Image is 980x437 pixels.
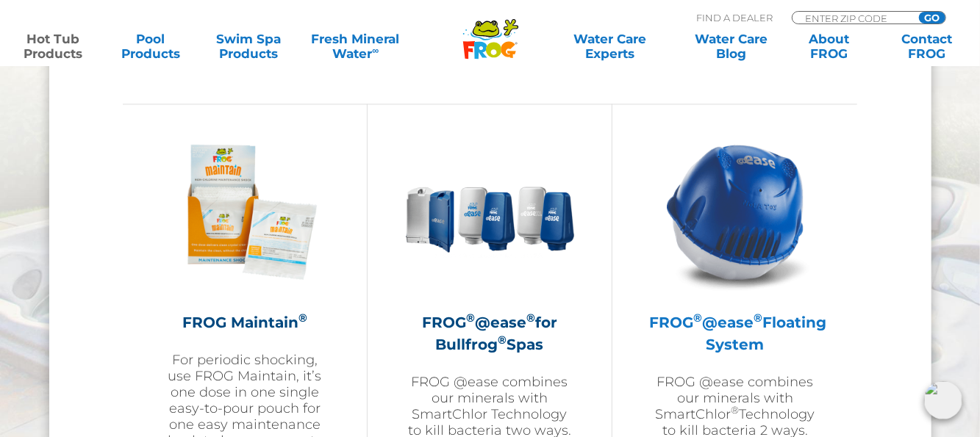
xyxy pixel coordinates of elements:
sup: ® [526,311,535,325]
sup: ® [466,311,475,325]
sup: ® [754,311,762,325]
h2: FROG @ease Floating System [649,311,820,355]
h2: FROG Maintain [160,311,330,333]
sup: ∞ [372,45,379,56]
img: hot-tub-product-atease-system-300x300.png [650,126,820,297]
a: Water CareExperts [548,32,672,61]
sup: ® [298,311,307,325]
a: Swim SpaProducts [210,32,286,61]
img: Frog_Maintain_Hero-2-v2-300x300.png [160,126,330,297]
sup: ® [498,333,507,347]
input: GO [919,12,945,24]
a: AboutFROG [792,32,868,61]
sup: ® [731,404,739,416]
a: Water CareBlog [694,32,770,61]
a: PoolProducts [112,32,188,61]
a: Fresh MineralWater∞ [308,32,403,61]
h2: FROG @ease for Bullfrog Spas [404,311,575,355]
a: Hot TubProducts [15,32,90,61]
p: Find A Dealer [696,11,773,24]
img: openIcon [924,381,962,419]
input: Zip Code Form [804,12,903,24]
a: ContactFROG [889,32,965,61]
img: bullfrog-product-hero-300x300.png [404,126,575,297]
sup: ® [693,311,702,325]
